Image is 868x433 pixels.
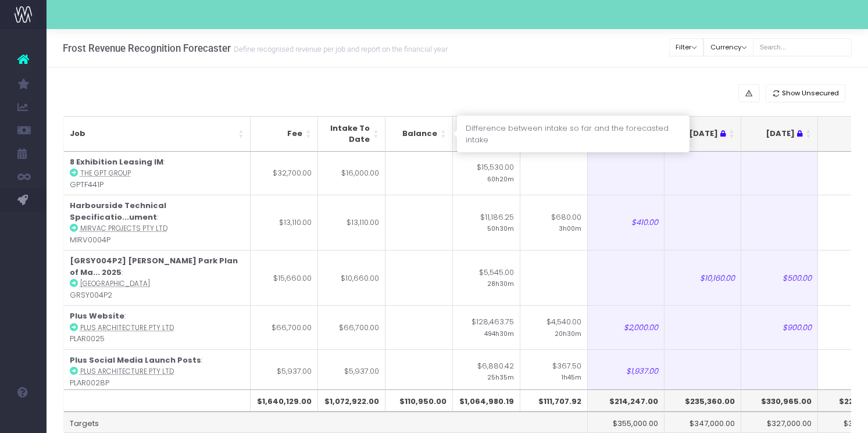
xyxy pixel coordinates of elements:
td: : GPTF441P [64,152,251,195]
strong: 8 Exhibition Leasing IM [70,156,163,167]
td: : PLAR0025 [64,305,251,349]
strong: [GRSY004P2] [PERSON_NAME] Park Plan of Ma... 2025 [70,255,238,278]
td: $66,700.00 [251,305,318,349]
h3: Frost Revenue Recognition Forecaster [63,42,448,54]
td: $900.00 [741,305,818,349]
td: $16,000.00 [318,152,385,195]
small: 494h30m [484,328,514,338]
th: Jun 25 : activate to sort column ascending [665,116,741,152]
small: 20h30m [555,328,581,338]
img: images/default_profile_image.png [15,410,32,427]
span: Show Unsecured [782,88,839,98]
th: Intake To Date: activate to sort column ascending [318,116,385,152]
small: Define recognised revenue per job and report on the financial year [231,42,448,54]
td: $66,700.00 [318,305,385,349]
td: : MIRV0004P [64,195,251,250]
td: $128,463.75 [453,305,520,349]
small: 1h45m [562,371,581,382]
td: $5,937.00 [318,349,385,393]
strong: Plus Website [70,310,124,321]
td: $13,110.00 [318,195,385,250]
small: 25h35m [487,371,514,382]
input: Search... [753,38,852,56]
td: $5,937.00 [251,349,318,393]
td: $32,700.00 [251,152,318,195]
div: Difference between intake so far and the forecasted intake [457,116,690,152]
button: Filter [669,38,704,56]
th: $330,965.00 [741,389,818,411]
th: Jul 25 : activate to sort column ascending [741,116,818,152]
td: $15,530.00 [453,152,520,195]
th: $111,707.92 [520,389,588,411]
td: $13,110.00 [251,195,318,250]
strong: Harbourside Technical Specificatio...ument [70,200,166,223]
td: : PLAR0028P [64,349,251,393]
th: $1,640,129.00 [251,389,318,411]
th: Job: activate to sort column ascending [64,116,251,152]
td: $4,540.00 [520,305,588,349]
td: $2,000.00 [588,305,665,349]
abbr: Greater Sydney Parklands [80,279,150,288]
small: 28h30m [487,278,514,288]
abbr: Mirvac Projects Pty Ltd [80,224,167,233]
td: $10,160.00 [665,250,741,305]
td: $680.00 [520,195,588,250]
th: Fee: activate to sort column ascending [251,116,318,152]
th: $110,950.00 [385,389,453,411]
th: $235,360.00 [665,389,741,411]
td: $410.00 [588,195,665,250]
td: $10,660.00 [318,250,385,305]
td: $15,660.00 [251,250,318,305]
th: All Time: activate to sort column ascending [453,116,520,152]
small: 3h00m [559,223,581,233]
abbr: Plus Architecture Pty Ltd [80,367,174,376]
th: $1,064,980.19 [453,389,520,411]
td: $5,545.00 [453,250,520,305]
abbr: The GPT Group [80,169,131,178]
td: $500.00 [741,250,818,305]
td: $1,937.00 [588,349,665,393]
td: : GRSY004P2 [64,250,251,305]
td: $367.50 [520,349,588,393]
td: $6,880.42 [453,349,520,393]
abbr: Plus Architecture Pty Ltd [80,323,174,332]
th: Balance: activate to sort column ascending [385,116,453,152]
th: $214,247.00 [588,389,665,411]
small: 60h20m [487,173,514,184]
small: 50h30m [487,223,514,233]
td: $11,186.25 [453,195,520,250]
button: Show Unsecured [766,84,846,102]
th: $1,072,922.00 [318,389,385,411]
strong: Plus Social Media Launch Posts [70,355,201,366]
button: Currency [703,38,753,56]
